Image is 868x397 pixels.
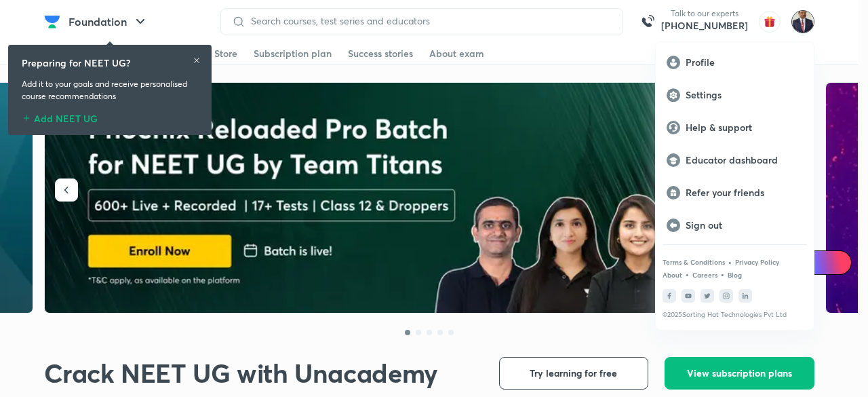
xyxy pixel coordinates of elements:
[720,268,725,280] div: •
[686,89,803,101] p: Settings
[656,144,814,176] a: Educator dashboard
[686,121,803,134] p: Help & support
[686,219,803,231] p: Sign out
[656,111,814,144] a: Help & support
[656,176,814,209] a: Refer your friends
[656,46,814,79] a: Profile
[663,311,807,319] p: © 2025 Sorting Hat Technologies Pvt Ltd
[656,79,814,111] a: Settings
[686,56,803,69] p: Profile
[663,258,725,266] a: Terms & Conditions
[685,268,690,280] div: •
[686,187,803,199] p: Refer your friends
[728,271,742,279] a: Blog
[692,271,717,279] a: Careers
[663,271,682,279] a: About
[735,258,779,266] a: Privacy Policy
[728,256,732,268] div: •
[686,154,803,166] p: Educator dashboard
